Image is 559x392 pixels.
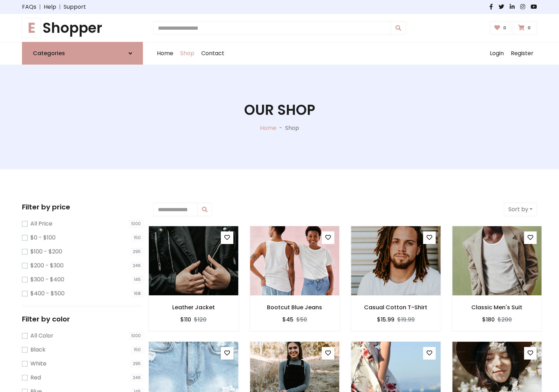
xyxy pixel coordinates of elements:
label: $200 - $300 [30,261,64,270]
a: 0 [490,21,513,35]
label: Black [30,346,45,354]
label: Red [30,373,41,382]
span: 1000 [129,220,143,227]
a: FAQs [22,3,36,11]
span: | [36,3,44,11]
a: Register [507,42,537,65]
label: All Price [30,220,52,228]
h6: Classic Men's Suit [452,304,542,311]
a: Home [153,42,177,65]
span: 145 [132,276,143,283]
h5: Filter by price [22,203,143,211]
del: $200 [498,316,512,324]
h6: $180 [482,316,495,323]
h5: Filter by color [22,315,143,323]
p: Shop [285,124,299,132]
del: $120 [194,316,206,324]
span: 295 [131,248,143,255]
span: | [56,3,64,11]
label: White [30,360,46,368]
a: Login [486,42,507,65]
a: Contact [198,42,228,65]
h1: Our Shop [244,102,315,118]
span: 1000 [129,332,143,339]
h6: $110 [180,316,191,323]
h1: Shopper [22,20,143,36]
span: E [22,18,41,38]
span: 150 [132,234,143,241]
h6: Bootcut Blue Jeans [250,304,340,311]
span: 0 [526,25,532,31]
span: 246 [131,262,143,269]
span: 246 [131,374,143,381]
a: 0 [514,21,537,35]
a: Support [64,3,86,11]
label: All Color [30,332,53,340]
button: Sort by [504,203,537,216]
span: 168 [132,290,143,297]
p: - [276,124,285,132]
h6: Leather Jacket [148,304,239,311]
label: $0 - $100 [30,234,56,242]
span: 150 [132,346,143,353]
h6: Casual Cotton T-Shirt [351,304,441,311]
a: Help [44,3,56,11]
h6: $45 [282,316,293,323]
del: $19.99 [397,316,415,324]
span: 295 [131,360,143,367]
label: $400 - $500 [30,289,65,298]
span: 0 [501,25,508,31]
h6: Categories [33,50,65,57]
a: Home [260,124,276,132]
label: $300 - $400 [30,275,64,284]
a: Shop [177,42,198,65]
a: EShopper [22,20,143,36]
h6: $15.99 [377,316,394,323]
label: $100 - $200 [30,247,62,256]
a: Categories [22,42,143,65]
del: $50 [296,316,307,324]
